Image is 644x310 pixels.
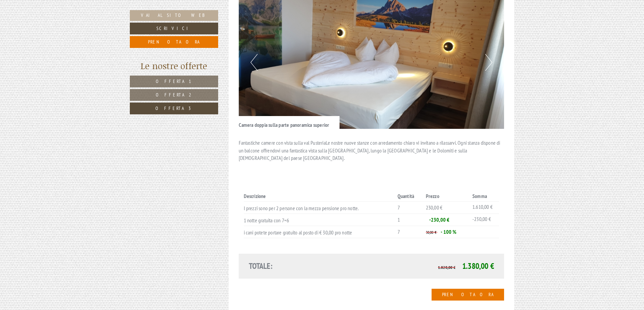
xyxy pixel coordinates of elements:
[244,202,395,214] td: I prezzi sono per 2 persone con la mezza pensione pro notte.
[130,23,218,34] a: Scrivici
[426,230,436,235] span: 30,00 €
[244,260,372,272] div: Totale:
[432,289,504,301] a: Prenota ora
[470,191,499,201] th: Somma
[244,226,395,238] td: i cani potete portare gratuito al posto di € 30,00 pro notte
[426,204,443,211] span: 230,00 €
[130,60,218,72] div: Le nostre offerte
[251,54,258,71] button: Previous
[244,214,395,226] td: 1 notte gratuita con 7=6
[423,191,470,201] th: Prezzo
[155,105,193,111] span: Offerta 3
[130,10,218,21] a: Vai al sito web
[395,226,423,238] td: 7
[438,265,456,270] span: 1.820,00 €
[470,214,499,226] td: -230,00 €
[156,92,193,98] span: Offerta 2
[441,228,457,235] span: - 100 %
[156,78,193,84] span: Offerta 1
[130,36,218,48] a: Prenota ora
[470,202,499,214] td: 1.610,00 €
[239,139,504,162] p: Fantastiche camere con vista sulla val PusteriaLe nostre nuove stanze con arredamento chiaro vi i...
[462,261,494,271] span: 1.380,00 €
[395,191,423,201] th: Quantità
[395,202,423,214] td: 7
[485,54,492,71] button: Next
[429,216,450,223] span: -230,00 €
[239,116,340,129] div: Camera doppia sulla parte panoramica superior
[395,214,423,226] td: 1
[244,191,395,201] th: Descrizione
